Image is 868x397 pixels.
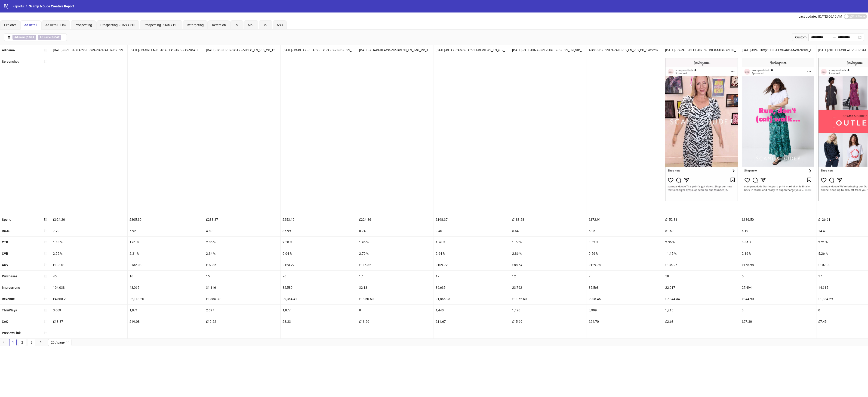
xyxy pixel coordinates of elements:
div: 6.92 [128,225,204,236]
div: £168.98 [740,259,816,270]
div: 7 [587,271,663,282]
span: ∌ [12,35,36,40]
div: £224.36 [357,214,434,225]
li: 1 [9,339,17,346]
div: 32,580 [281,282,357,293]
span: to [832,35,836,39]
div: 12 [510,271,587,282]
div: 2.70 % [357,248,434,259]
div: 16 [128,271,204,282]
b: DPA [29,36,34,39]
a: 1 [9,339,16,346]
div: 2.92 % [51,248,127,259]
span: Prospecting [75,23,92,27]
div: [DATE]-JO-KHAKI-BLACK-LEOPARD-ZIP-DRESS_EN_VID_PP_15082025_F_CC_SC12_USP11_JO-FOUNDER [281,45,357,56]
div: [DATE]-JO-PALE-BLUE-GREY-TIGER-MIDI-DRESS_EN_VID_PP_15082025_F_CC_SC12_USP11_JO-FOUNDER [663,45,740,56]
div: 9.04 % [281,248,357,259]
span: ToF [234,23,240,27]
span: sort-ascending [44,263,47,266]
span: Ad Detail - Link [45,23,66,27]
div: £3.33 [281,316,357,327]
div: £13.20 [357,316,434,327]
div: [DATE]-GREEN-BLACK-LEOPARD-SKATER-DRESS_EN_VID_PP_12082025_F_CC_SC1_USP11_NEW-IN [51,45,127,56]
div: £188.28 [510,214,587,225]
div: £198.37 [434,214,510,225]
div: 104,038 [51,282,127,293]
li: / [26,4,27,9]
div: £132.08 [128,259,204,270]
b: Purchases [2,274,17,278]
span: Retention [212,23,226,27]
b: Ad name [2,48,15,52]
div: 45 [51,271,127,282]
div: Page Size [48,339,71,346]
div: £109.72 [434,259,510,270]
div: 1,877 [281,305,357,316]
div: £844.90 [740,293,816,304]
div: 15 [204,271,280,282]
span: Prospecting ROAS > £10 [144,23,179,27]
div: 11.15 % [663,248,740,259]
div: £19.22 [204,316,280,327]
div: 2.58 % [281,237,357,248]
div: 43,065 [128,282,204,293]
div: £1,385.30 [204,293,280,304]
div: £1,865.23 [434,293,510,304]
div: 2.16 % [740,248,816,259]
div: 0 [357,305,434,316]
span: sort-descending [44,218,47,221]
span: Explorer [4,23,16,27]
div: 5.25 [587,225,663,236]
span: sort-ascending [44,286,47,289]
div: £88.54 [510,259,587,270]
span: Last updated [DATE] 06:10 AM [798,15,842,18]
a: Reports [12,4,25,9]
span: right [39,341,42,344]
div: £135.25 [663,259,740,270]
div: 3,069 [51,305,127,316]
li: Next Page [37,339,44,346]
div: 31,116 [204,282,280,293]
div: £27.30 [740,316,816,327]
div: 36,635 [434,282,510,293]
b: Ad name [14,36,25,39]
b: Preview Link [2,331,21,335]
div: £9,364.41 [281,293,357,304]
b: CVR [2,252,8,255]
div: 2.36 % [663,237,740,248]
div: £7,844.34 [663,293,740,304]
div: £172.91 [587,214,663,225]
div: 5.64 [510,225,587,236]
div: £2,113.20 [128,293,204,304]
b: AOV [2,263,8,267]
div: 8.74 [357,225,434,236]
div: Custom [792,34,808,41]
a: 2 [19,339,26,346]
a: 3 [28,339,35,346]
button: right [37,339,44,346]
span: Scamp & Dude Creative Report [29,4,74,8]
div: 0.84 % [740,237,816,248]
span: swap-right [832,35,836,39]
div: [DATE]-KHAKICAMO-JACKET-REVIEWS_EN_GIF_PP_27052025_F_CC_SC1_USP7_REVIEWS [434,45,510,56]
b: CAT [54,36,59,39]
li: 3 [28,339,35,346]
b: Ad name [40,36,51,39]
div: 32,131 [357,282,434,293]
b: CTR [2,240,8,244]
div: 1.76 % [434,237,510,248]
div: 1.48 % [51,237,127,248]
b: ROAS [2,229,10,233]
div: 1.77 % [510,237,587,248]
span: sort-ascending [44,297,47,301]
div: 2.86 % [510,248,587,259]
div: 5 [740,271,816,282]
li: 2 [18,339,26,346]
div: £4,860.29 [51,293,127,304]
span: filter [7,36,11,39]
div: 2.34 % [204,248,280,259]
span: left [2,341,5,344]
div: 3,999 [587,305,663,316]
b: Revenue [2,297,15,301]
div: £288.37 [204,214,280,225]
